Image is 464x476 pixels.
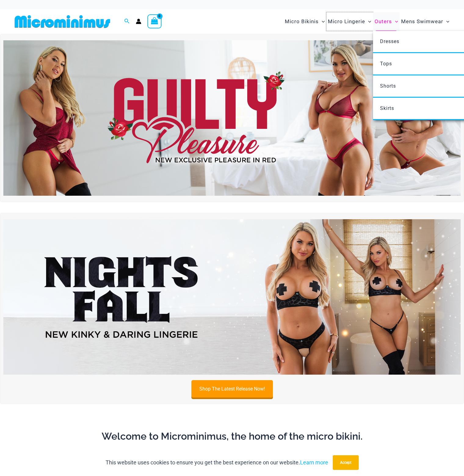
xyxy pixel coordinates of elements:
a: Mens SwimwearMenu ToggleMenu Toggle [400,12,451,31]
a: OutersMenu ToggleMenu Toggle [373,12,400,31]
img: Night's Fall Silver Leopard Pack [3,219,461,375]
span: Mens Swimwear [401,14,443,29]
span: Micro Bikinis [285,14,319,29]
img: Guilty Pleasures Red Lingerie [3,40,461,196]
p: This website uses cookies to ensure you get the best experience on our website. [106,458,328,467]
span: Shorts [380,83,396,89]
a: Micro BikinisMenu ToggleMenu Toggle [283,12,326,31]
a: Shop The Latest Release Now! [191,380,273,398]
button: Accept [333,455,359,470]
span: Menu Toggle [443,14,449,29]
span: Dresses [380,38,399,44]
span: Micro Lingerie [328,14,365,29]
a: Account icon link [136,19,141,24]
img: MM SHOP LOGO FLAT [12,15,113,28]
a: Search icon link [124,18,130,25]
a: Learn more [300,459,328,466]
span: Tops [380,61,392,67]
span: Menu Toggle [319,14,325,29]
span: Outers [375,14,392,29]
span: Menu Toggle [365,14,371,29]
a: View Shopping Cart, empty [147,14,161,28]
a: Micro LingerieMenu ToggleMenu Toggle [326,12,373,31]
span: Skirts [380,105,394,111]
span: Menu Toggle [392,14,398,29]
h2: Welcome to Microminimus, the home of the micro bikini. [17,430,447,443]
nav: Site Navigation [282,11,452,32]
